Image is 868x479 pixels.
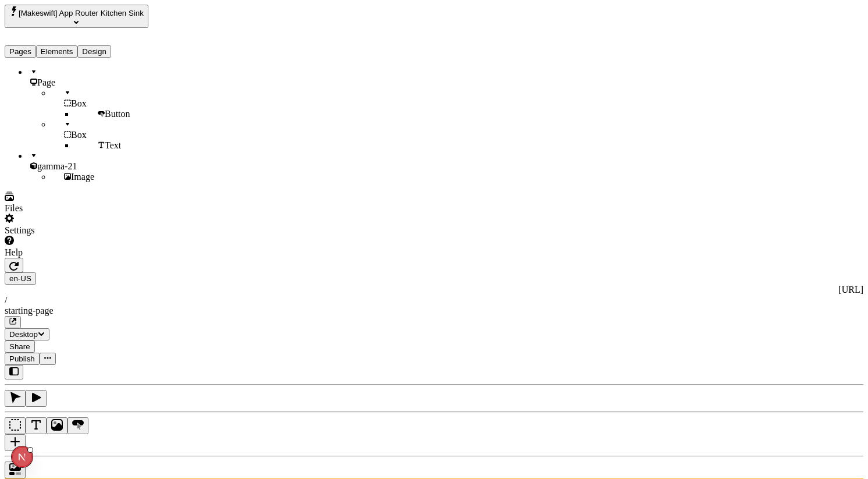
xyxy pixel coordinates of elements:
button: Pages [5,45,36,58]
button: Select site [5,5,148,28]
span: [Makeswift] App Router Kitchen Sink [19,9,144,17]
span: Text [105,140,121,150]
button: Box [5,417,26,434]
div: starting-page [5,306,863,316]
div: [URL] [5,285,863,295]
span: Desktop [9,330,38,339]
span: Box [71,130,87,140]
button: Image [47,417,67,434]
button: Desktop [5,328,49,340]
span: Button [105,109,130,119]
button: Open locale picker [5,272,36,285]
span: Page [37,77,55,87]
div: Settings [5,225,176,236]
div: / [5,295,863,306]
span: Image [71,172,94,182]
p: Cookie Test Route [5,9,170,20]
span: Box [71,98,87,108]
button: Publish [5,353,40,365]
span: gamma-21 [37,161,77,171]
span: Publish [9,354,35,363]
button: Text [26,417,47,434]
button: Elements [36,45,78,58]
span: en-US [9,274,31,283]
button: Button [67,417,88,434]
div: Help [5,247,176,258]
button: Design [77,45,111,58]
button: Share [5,340,35,353]
div: Files [5,203,176,214]
span: Share [9,342,30,351]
